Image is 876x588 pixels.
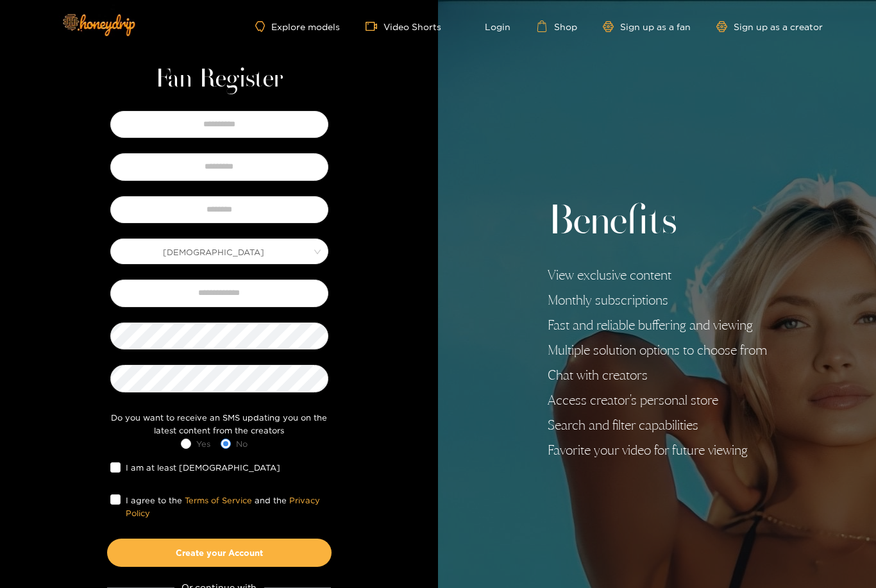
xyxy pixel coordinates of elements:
li: Access creator's personal store [548,392,767,408]
a: Login [467,21,510,32]
li: View exclusive content [548,267,767,283]
a: Video Shorts [366,21,441,32]
span: video-camera [366,21,383,32]
li: Fast and reliable buffering and viewing [548,317,767,333]
span: I am at least [DEMOGRAPHIC_DATA] [121,461,285,474]
button: Create your Account [107,539,332,567]
div: Do you want to receive an SMS updating you on the latest content from the creators [107,411,332,437]
span: No [231,437,253,450]
span: Yes [191,437,215,450]
h2: Benefits [548,198,767,247]
a: Shop [536,21,577,32]
a: Explore models [255,21,340,32]
h1: Fan Register [155,64,283,95]
li: Multiple solution options to choose from [548,342,767,358]
span: I agree to the and the [121,494,328,520]
li: Monthly subscriptions [548,292,767,308]
li: Search and filter capabilities [548,417,767,433]
span: Male [111,242,328,260]
a: Sign up as a fan [603,21,691,32]
a: Sign up as a creator [716,21,823,32]
a: Terms of Service [185,496,252,505]
li: Chat with creators [548,367,767,383]
li: Favorite your video for future viewing [548,442,767,458]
